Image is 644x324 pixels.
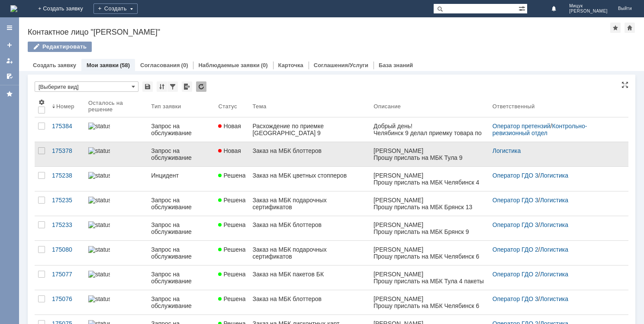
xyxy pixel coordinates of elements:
a: 175235 [48,191,85,216]
div: Фильтрация... [167,81,178,92]
a: Оператор ГДО 3 [493,221,538,228]
a: Логистика [493,147,521,154]
a: Мои заявки [87,62,119,68]
a: Оператор ГДО 3 [493,172,538,179]
span: Решена [218,221,245,228]
a: Новая [215,117,249,142]
div: Запрос на обслуживание [151,123,211,136]
a: Решена [215,167,249,191]
span: Решена [218,246,245,253]
div: Заказ на МБК блоттеров [252,147,367,154]
a: statusbar-60 (1).png [85,167,148,191]
div: Запрос на обслуживание [151,147,211,161]
a: Решена [215,241,249,265]
div: Тип заявки [151,103,181,110]
a: Запрос на обслуживание [148,142,215,166]
a: 175238 [48,167,85,191]
a: Мои заявки [3,54,16,68]
img: statusbar-100 (1).png [88,123,110,130]
div: Запрос на обслуживание [151,295,211,309]
a: statusbar-100 (1).png [85,216,148,240]
a: Запрос на обслуживание [148,216,215,240]
div: Создать [93,3,138,14]
a: Расхождение по приемке [GEOGRAPHIC_DATA] 9 [249,117,370,142]
a: Запрос на обслуживание [148,266,215,290]
a: Заказ на МБК блоттеров [249,142,370,166]
img: statusbar-100 (1).png [88,271,110,278]
div: Расхождение по приемке [GEOGRAPHIC_DATA] 9 [252,123,367,136]
div: Инцидент [151,172,211,179]
div: / [493,172,618,179]
a: Наблюдаемые заявки [198,62,259,68]
img: statusbar-100 (1).png [88,221,110,228]
span: Новая [218,147,241,154]
a: Заказ на МБК подарочных сертификатов [249,191,370,216]
a: statusbar-100 (1).png [85,241,148,265]
span: Решена [218,271,245,278]
a: Перейти на домашнюю страницу [10,5,17,12]
div: 175233 [52,221,81,228]
th: Осталось на решение [85,95,148,117]
div: Заказ на МБК подарочных сертификатов [252,197,367,211]
div: Запрос на обслуживание [151,246,211,260]
div: 175235 [52,197,81,204]
a: 175077 [48,266,85,290]
a: Запрос на обслуживание [148,191,215,216]
a: Оператор ГДО 3 [493,295,538,302]
span: Новая [218,123,241,130]
div: Сохранить вид [142,81,153,92]
div: Добавить в избранное [610,23,621,33]
a: Мои согласования [3,69,16,83]
a: 175384 [48,117,85,142]
a: Логистика [540,246,568,253]
a: Оператор претензий [493,123,551,130]
div: Запрос на обслуживание [151,221,211,235]
a: Запрос на обслуживание [148,241,215,265]
div: Тема [252,103,266,110]
a: Оператор ГДО 2 [493,271,538,278]
div: 175384 [52,123,81,130]
a: Решена [215,266,249,290]
a: 175233 [48,216,85,240]
a: Заказ на МБК блоттеров [249,216,370,240]
a: Оператор ГДО 3 [493,197,538,204]
span: [PERSON_NAME] [569,9,608,14]
a: statusbar-100 (1).png [85,191,148,216]
a: Инцидент [148,167,215,191]
a: 175378 [48,142,85,166]
div: 175080 [52,246,81,253]
a: Контрольно-ревизионный отдел [493,123,587,136]
a: Логистика [540,271,568,278]
div: Сделать домашней страницей [625,23,635,33]
a: База знаний [379,62,413,68]
a: statusbar-100 (1).png [85,117,148,142]
a: Оператор ГДО 2 [493,246,538,253]
div: Осталось на решение [88,100,137,113]
a: Логистика [540,172,568,179]
a: Заказ на МБК блоттеров [249,290,370,314]
th: Тип заявки [148,95,215,117]
div: / [493,221,618,228]
div: Экспорт списка [182,81,192,92]
th: Ответственный [489,95,621,117]
a: Запрос на обслуживание [148,117,215,142]
a: 175080 [48,241,85,265]
a: Логистика [540,295,568,302]
a: Решена [215,290,249,314]
div: / [493,271,618,278]
div: Контактное лицо "[PERSON_NAME]" [28,28,610,36]
img: logo [10,5,17,12]
a: Логистика [540,221,568,228]
div: / [493,123,618,136]
a: Запрос на обслуживание [148,290,215,314]
th: Номер [48,95,85,117]
img: statusbar-100 (1).png [88,147,110,154]
a: Заказ на МБК подарочных сертификатов [249,241,370,265]
a: Карточка [278,62,303,68]
span: Решена [218,197,245,204]
div: / [493,246,618,253]
a: Согласования [140,62,180,68]
th: Статус [215,95,249,117]
a: Заказ на МБК цветных стопперов [249,167,370,191]
div: 175077 [52,271,81,278]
